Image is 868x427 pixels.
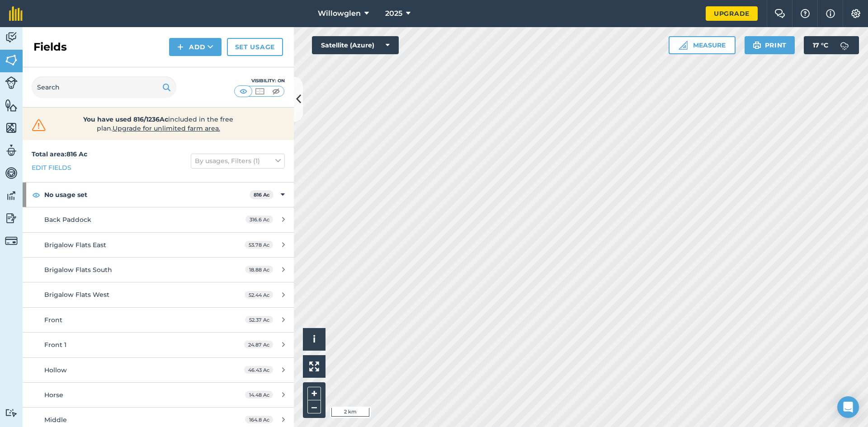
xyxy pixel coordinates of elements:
[5,189,18,202] img: svg+xml;base64,PD94bWwgdmVyc2lvbj0iMS4wIiBlbmNvZGluZz0idXRmLTgiPz4KPCEtLSBHZW5lcmF0b3I6IEFkb2JlIE...
[23,207,294,232] a: Back Paddock316.6 Ac
[238,87,249,96] img: svg+xml;base64,PHN2ZyB4bWxucz0iaHR0cDovL3d3dy53My5vcmcvMjAwMC9zdmciIHdpZHRoPSI1MCIgaGVpZ2h0PSI0MC...
[44,291,109,299] span: Brigalow Flats West
[244,366,273,374] span: 46.43 Ac
[669,36,736,54] button: Measure
[753,40,761,51] img: svg+xml;base64,PHN2ZyB4bWxucz0iaHR0cDovL3d3dy53My5vcmcvMjAwMC9zdmciIHdpZHRoPSIxOSIgaGVpZ2h0PSIyNC...
[32,163,71,173] a: Edit fields
[309,361,319,371] img: Four arrows, one pointing top left, one top right, one bottom right and the last bottom left
[169,38,222,56] button: Add
[5,235,18,247] img: svg+xml;base64,PD94bWwgdmVyc2lvbj0iMS4wIiBlbmNvZGluZz0idXRmLTgiPz4KPCEtLSBHZW5lcmF0b3I6IEFkb2JlIE...
[44,266,112,274] span: Brigalow Flats South
[32,150,87,158] strong: Total area : 816 Ac
[5,121,18,135] img: svg+xml;base64,PHN2ZyB4bWxucz0iaHR0cDovL3d3dy53My5vcmcvMjAwMC9zdmciIHdpZHRoPSI1NiIgaGVpZ2h0PSI2MC...
[307,387,321,400] button: +
[23,282,294,307] a: Brigalow Flats West52.44 Ac
[44,416,67,424] span: Middle
[113,124,220,132] span: Upgrade for unlimited farm area.
[312,36,399,54] button: Satellite (Azure)
[774,9,785,18] img: Two speech bubbles overlapping with the left bubble in the forefront
[244,341,273,348] span: 24.87 Ac
[32,189,40,200] img: svg+xml;base64,PHN2ZyB4bWxucz0iaHR0cDovL3d3dy53My5vcmcvMjAwMC9zdmciIHdpZHRoPSIxOCIgaGVpZ2h0PSIyNC...
[318,8,361,19] span: Willowglen
[245,316,273,324] span: 52.37 Ac
[23,183,294,207] div: No usage set816 Ac
[850,9,861,18] img: A cog icon
[44,316,62,324] span: Front
[62,115,255,133] span: included in the free plan .
[5,144,18,157] img: svg+xml;base64,PD94bWwgdmVyc2lvbj0iMS4wIiBlbmNvZGluZz0idXRmLTgiPz4KPCEtLSBHZW5lcmF0b3I6IEFkb2JlIE...
[5,166,18,180] img: svg+xml;base64,PD94bWwgdmVyc2lvbj0iMS4wIiBlbmNvZGluZz0idXRmLTgiPz4KPCEtLSBHZW5lcmF0b3I6IEFkb2JlIE...
[30,118,48,132] img: svg+xml;base64,PHN2ZyB4bWxucz0iaHR0cDovL3d3dy53My5vcmcvMjAwMC9zdmciIHdpZHRoPSIzMiIgaGVpZ2h0PSIzMC...
[191,154,285,168] button: By usages, Filters (1)
[5,408,18,417] img: svg+xml;base64,PD94bWwgdmVyc2lvbj0iMS4wIiBlbmNvZGluZz0idXRmLTgiPz4KPCEtLSBHZW5lcmF0b3I6IEFkb2JlIE...
[44,216,91,224] span: Back Paddock
[44,183,250,207] strong: No usage set
[270,87,282,96] img: svg+xml;base64,PHN2ZyB4bWxucz0iaHR0cDovL3d3dy53My5vcmcvMjAwMC9zdmciIHdpZHRoPSI1MCIgaGVpZ2h0PSI0MC...
[813,36,828,54] span: 17 ° C
[227,38,283,56] a: Set usage
[23,358,294,382] a: Hollow46.43 Ac
[234,77,285,84] div: Visibility: On
[245,291,273,299] span: 52.44 Ac
[44,241,106,249] span: Brigalow Flats East
[313,333,316,345] span: i
[303,328,325,351] button: i
[23,333,294,357] a: Front 124.87 Ac
[23,308,294,332] a: Front52.37 Ac
[385,8,402,19] span: 2025
[835,36,854,54] img: svg+xml;base64,PD94bWwgdmVyc2lvbj0iMS4wIiBlbmNvZGluZz0idXRmLTgiPz4KPCEtLSBHZW5lcmF0b3I6IEFkb2JlIE...
[44,391,63,399] span: Horse
[826,8,835,19] img: svg+xml;base64,PHN2ZyB4bWxucz0iaHR0cDovL3d3dy53My5vcmcvMjAwMC9zdmciIHdpZHRoPSIxNyIgaGVpZ2h0PSIxNy...
[5,211,18,225] img: svg+xml;base64,PD94bWwgdmVyc2lvbj0iMS4wIiBlbmNvZGluZz0idXRmLTgiPz4KPCEtLSBHZW5lcmF0b3I6IEFkb2JlIE...
[83,115,168,123] strong: You have used 816/1236Ac
[5,99,18,112] img: svg+xml;base64,PHN2ZyB4bWxucz0iaHR0cDovL3d3dy53My5vcmcvMjAwMC9zdmciIHdpZHRoPSI1NiIgaGVpZ2h0PSI2MC...
[44,341,66,349] span: Front 1
[254,192,270,198] strong: 816 Ac
[177,42,184,52] img: svg+xml;base64,PHN2ZyB4bWxucz0iaHR0cDovL3d3dy53My5vcmcvMjAwMC9zdmciIHdpZHRoPSIxNCIgaGVpZ2h0PSIyNC...
[837,396,859,418] div: Open Intercom Messenger
[44,366,67,374] span: Hollow
[5,31,18,44] img: svg+xml;base64,PD94bWwgdmVyc2lvbj0iMS4wIiBlbmNvZGluZz0idXRmLTgiPz4KPCEtLSBHZW5lcmF0b3I6IEFkb2JlIE...
[5,76,18,89] img: svg+xml;base64,PD94bWwgdmVyc2lvbj0iMS4wIiBlbmNvZGluZz0idXRmLTgiPz4KPCEtLSBHZW5lcmF0b3I6IEFkb2JlIE...
[245,216,273,223] span: 316.6 Ac
[162,82,171,93] img: svg+xml;base64,PHN2ZyB4bWxucz0iaHR0cDovL3d3dy53My5vcmcvMjAwMC9zdmciIHdpZHRoPSIxOSIgaGVpZ2h0PSIyNC...
[5,53,18,67] img: svg+xml;base64,PHN2ZyB4bWxucz0iaHR0cDovL3d3dy53My5vcmcvMjAwMC9zdmciIHdpZHRoPSI1NiIgaGVpZ2h0PSI2MC...
[23,258,294,282] a: Brigalow Flats South18.88 Ac
[745,36,795,54] button: Print
[23,233,294,257] a: Brigalow Flats East53.78 Ac
[679,41,688,50] img: Ruler icon
[32,76,176,98] input: Search
[706,6,758,21] a: Upgrade
[245,266,273,273] span: 18.88 Ac
[245,416,273,423] span: 164.8 Ac
[30,115,287,133] a: You have used 816/1236Acincluded in the free plan.Upgrade for unlimited farm area.
[245,391,273,399] span: 14.48 Ac
[9,6,23,21] img: fieldmargin Logo
[307,400,321,413] button: –
[33,40,67,54] h2: Fields
[245,241,273,249] span: 53.78 Ac
[254,87,265,96] img: svg+xml;base64,PHN2ZyB4bWxucz0iaHR0cDovL3d3dy53My5vcmcvMjAwMC9zdmciIHdpZHRoPSI1MCIgaGVpZ2h0PSI0MC...
[804,36,859,54] button: 17 °C
[800,9,811,18] img: A question mark icon
[23,383,294,407] a: Horse14.48 Ac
